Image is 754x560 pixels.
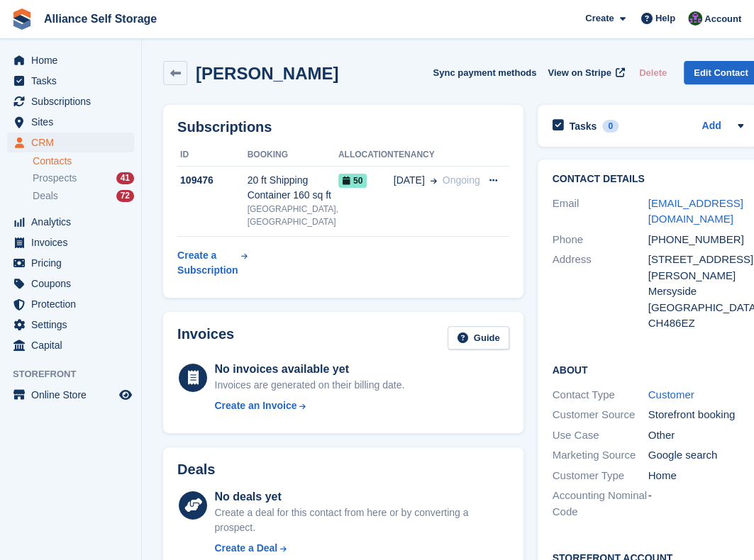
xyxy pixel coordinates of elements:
[177,119,509,135] h2: Subscriptions
[552,387,648,403] div: Contact Type
[196,64,338,83] h2: [PERSON_NAME]
[7,274,134,293] a: menu
[116,190,134,202] div: 72
[648,284,743,300] div: Mersyside
[648,232,743,248] div: [PHONE_NUMBER]
[214,378,404,393] div: Invoices are generated on their billing date.
[648,315,743,332] div: CH486EZ
[338,144,394,167] th: Allocation
[7,50,134,70] a: menu
[31,112,116,132] span: Sites
[7,91,134,111] a: menu
[7,112,134,132] a: menu
[13,367,141,381] span: Storefront
[552,232,648,248] div: Phone
[177,173,248,188] div: 109476
[552,447,648,464] div: Marketing Source
[648,468,743,484] div: Home
[248,173,338,203] div: 20 ft Shipping Container 160 sq ft
[177,461,215,478] h2: Deals
[7,71,134,91] a: menu
[31,385,116,405] span: Online Store
[648,427,743,444] div: Other
[569,120,597,133] h2: Tasks
[31,335,116,355] span: Capital
[177,326,234,349] h2: Invoices
[688,11,702,26] img: Romilly Norton
[31,71,116,91] span: Tasks
[11,9,33,30] img: stora-icon-8386f47178a22dfd0bd8f6a31ec36ba5ce8667c1dd55bd0f319d3a0aa187defe.svg
[33,155,134,168] a: Contacts
[7,133,134,152] a: menu
[552,196,648,228] div: Email
[214,398,404,413] a: Create an Invoice
[552,252,648,332] div: Address
[552,488,648,520] div: Accounting Nominal Code
[7,315,134,335] a: menu
[648,197,743,225] a: [EMAIL_ADDRESS][DOMAIN_NAME]
[394,144,480,167] th: Tenancy
[38,7,162,30] a: Alliance Self Storage
[31,274,116,293] span: Coupons
[338,174,367,188] span: 50
[648,388,694,401] a: Customer
[7,253,134,273] a: menu
[116,172,134,184] div: 41
[117,386,134,403] a: Preview store
[648,252,743,284] div: [STREET_ADDRESS][PERSON_NAME]
[552,427,648,444] div: Use Case
[33,171,134,186] a: Prospects 41
[702,118,721,135] a: Add
[177,144,248,167] th: ID
[433,61,536,84] button: Sync payment methods
[214,541,509,556] a: Create a Deal
[248,203,338,228] div: [GEOGRAPHIC_DATA], [GEOGRAPHIC_DATA]
[33,189,58,203] span: Deals
[704,12,741,26] span: Account
[648,488,743,520] div: -
[214,361,404,378] div: No invoices available yet
[7,335,134,355] a: menu
[552,362,743,376] h2: About
[585,11,614,26] span: Create
[214,505,509,535] div: Create a deal for this contact from here or by converting a prospect.
[33,189,134,203] a: Deals 72
[633,61,672,84] button: Delete
[7,233,134,252] a: menu
[248,144,338,167] th: Booking
[33,172,77,185] span: Prospects
[552,468,648,484] div: Customer Type
[655,11,675,26] span: Help
[214,541,277,556] div: Create a Deal
[602,120,619,133] div: 0
[448,326,510,349] a: Guide
[648,407,743,423] div: Storefront booking
[552,407,648,423] div: Customer Source
[177,242,248,284] a: Create a Subscription
[542,61,628,84] a: View on Stripe
[177,248,238,278] div: Create a Subscription
[443,174,480,186] span: Ongoing
[31,91,116,111] span: Subscriptions
[648,300,743,316] div: [GEOGRAPHIC_DATA]
[548,66,611,80] span: View on Stripe
[7,294,134,314] a: menu
[31,212,116,232] span: Analytics
[31,233,116,252] span: Invoices
[31,253,116,273] span: Pricing
[31,294,116,314] span: Protection
[7,212,134,232] a: menu
[7,385,134,405] a: menu
[31,315,116,335] span: Settings
[214,398,296,413] div: Create an Invoice
[31,133,116,152] span: CRM
[394,173,425,188] span: [DATE]
[552,174,743,185] h2: Contact Details
[214,488,509,505] div: No deals yet
[648,447,743,464] div: Google search
[31,50,116,70] span: Home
